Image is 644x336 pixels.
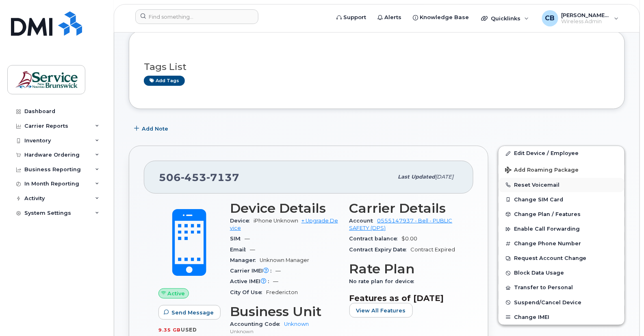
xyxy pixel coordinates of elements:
[562,18,610,25] span: Wireless Admin
[171,309,214,316] span: Send Message
[349,303,413,318] button: View All Features
[230,247,250,253] span: Email
[349,262,459,276] h3: Rate Plan
[499,310,624,325] button: Change IMEI
[499,178,624,192] button: Reset Voicemail
[349,218,377,224] span: Account
[144,62,610,72] h3: Tags List
[349,236,402,242] span: Contract balance
[514,299,581,305] span: Suspend/Cancel Device
[230,304,340,319] h3: Business Unit
[230,218,254,224] span: Device
[230,201,340,216] h3: Device Details
[331,9,372,26] a: Support
[411,247,455,253] span: Contract Expired
[562,12,610,18] span: [PERSON_NAME] (JPS/JSP)
[384,13,401,22] span: Alerts
[499,280,624,295] button: Transfer to Personal
[230,289,266,295] span: City Of Use
[402,236,418,242] span: $0.00
[435,174,453,180] span: [DATE]
[356,307,406,314] span: View All Features
[284,321,309,327] a: Unknown
[230,321,284,327] span: Accounting Code
[181,327,197,333] span: used
[230,268,275,274] span: Carrier IMEI
[349,247,411,253] span: Contract Expiry Date
[144,76,185,86] a: Add tags
[159,171,239,183] span: 506
[475,10,535,26] div: Quicklinks
[491,15,520,22] span: Quicklinks
[206,171,239,183] span: 7137
[129,121,175,136] button: Add Note
[275,268,281,274] span: —
[407,9,475,26] a: Knowledge Base
[260,257,309,263] span: Unknown Manager
[349,293,459,303] h3: Features as of [DATE]
[514,211,581,217] span: Change Plan / Features
[181,171,206,183] span: 453
[349,201,459,216] h3: Carrier Details
[245,236,250,242] span: —
[372,9,407,26] a: Alerts
[499,222,624,236] button: Enable Call Forwarding
[514,226,580,232] span: Enable Call Forwarding
[168,290,185,297] span: Active
[499,207,624,222] button: Change Plan / Features
[135,9,258,24] input: Find something...
[499,295,624,310] button: Suspend/Cancel Device
[230,328,340,335] p: Unknown
[266,289,298,295] span: Fredericton
[158,305,221,320] button: Send Message
[499,146,624,161] a: Edit Device / Employee
[230,278,273,284] span: Active IMEI
[349,278,418,284] span: No rate plan for device
[499,236,624,251] button: Change Phone Number
[499,161,624,178] button: Add Roaming Package
[499,192,624,207] button: Change SIM Card
[536,10,624,26] div: Callaghan, Bernie (JPS/JSP)
[250,247,255,253] span: —
[505,167,579,175] span: Add Roaming Package
[230,236,245,242] span: SIM
[158,327,181,333] span: 9.35 GB
[230,257,260,263] span: Manager
[398,174,435,180] span: Last updated
[343,13,366,22] span: Support
[499,266,624,280] button: Block Data Usage
[420,13,469,22] span: Knowledge Base
[273,278,278,284] span: —
[254,218,298,224] span: iPhone Unknown
[142,125,168,133] span: Add Note
[545,13,555,23] span: CB
[499,251,624,266] button: Request Account Change
[349,218,453,231] a: 0555147937 - Bell - PUBLIC SAFETY (DPS)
